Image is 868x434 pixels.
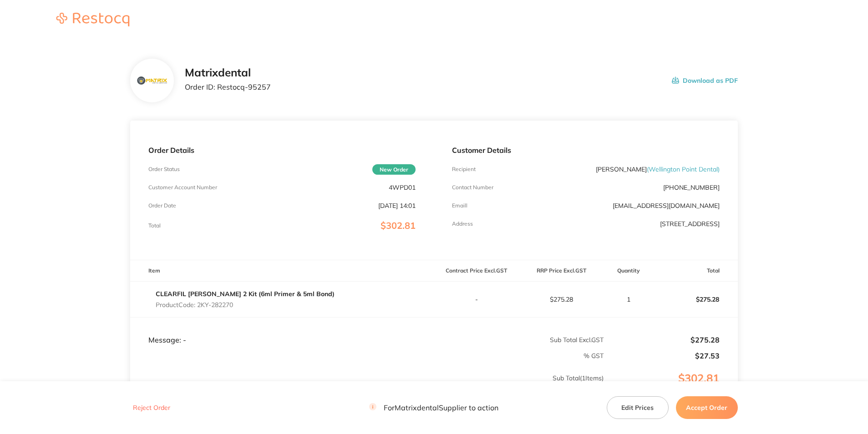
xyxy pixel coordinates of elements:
p: [PERSON_NAME] [596,166,720,173]
p: - [434,296,518,303]
p: 1 [604,296,652,303]
p: $27.53 [604,352,720,360]
p: Total [148,222,161,229]
p: Order Status [148,166,180,172]
p: Contact Number [452,184,493,191]
p: Order Date [148,202,176,209]
button: Reject Order [130,404,173,412]
span: New Order [372,164,416,175]
p: Customer Account Number [148,184,217,191]
h2: Matrixdental [185,66,271,79]
th: Contract Price Excl. GST [434,260,519,282]
p: Sub Total Excl. GST [434,336,604,343]
th: RRP Price Excl. GST [519,260,604,282]
p: Recipient [452,166,476,172]
p: $302.81 [604,372,737,403]
th: Quantity [604,260,653,282]
p: $275.28 [653,288,737,310]
p: Order ID: Restocq- 95257 [185,83,271,91]
td: Message: - [130,317,434,344]
img: c2YydnlvZQ [137,77,167,85]
th: Item [130,260,434,282]
p: $275.28 [519,296,604,303]
p: Product Code: 2KY-282270 [156,301,335,308]
p: Sub Total ( 1 Items) [131,374,604,400]
img: Restocq logo [47,13,138,26]
a: Restocq logo [47,13,138,28]
p: Address [452,221,473,227]
span: ( Wellington Point Dental ) [647,165,720,173]
button: Download as PDF [672,66,738,95]
p: 4WPD01 [389,184,416,191]
button: Accept Order [676,396,738,419]
a: CLEARFIL [PERSON_NAME] 2 Kit (6ml Primer & 5ml Bond) [156,290,335,298]
th: Total [653,260,738,282]
p: $275.28 [604,336,720,344]
p: For Matrixdental Supplier to action [369,404,498,412]
p: [PHONE_NUMBER] [663,184,720,191]
span: $302.81 [381,220,416,231]
p: Customer Details [452,146,719,154]
p: Order Details [148,146,416,154]
a: [EMAIL_ADDRESS][DOMAIN_NAME] [613,202,720,210]
p: Emaill [452,202,467,209]
button: Edit Prices [607,396,669,419]
p: % GST [131,352,604,359]
p: [STREET_ADDRESS] [660,220,720,227]
p: [DATE] 14:01 [378,202,416,209]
